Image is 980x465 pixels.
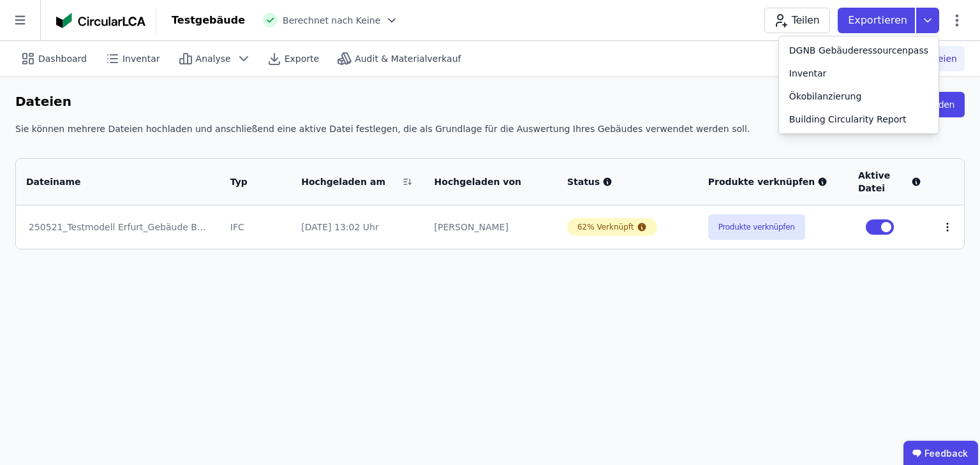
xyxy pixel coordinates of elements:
[38,52,87,65] span: Dashboard
[29,221,207,233] div: 250521_Testmodell Erfurt_Gebäude BSH-Binder.ifc
[789,90,862,103] div: Ökobilanzierung
[789,67,827,80] div: Inventar
[15,92,71,112] h6: Dateien
[196,52,231,65] span: Analyse
[230,221,281,233] div: IFC
[434,175,531,188] div: Hochgeladen von
[301,175,398,188] div: Hochgeladen am
[355,52,461,65] span: Audit & Materialverkauf
[26,175,193,188] div: Dateiname
[858,169,921,195] div: Aktive Datei
[789,113,907,126] div: Building Circularity Report
[577,222,634,232] div: 62% Verknüpft
[15,122,965,145] div: Sie können mehrere Dateien hochladen und anschließend eine aktive Datei festlegen, die als Grundl...
[122,52,160,65] span: Inventar
[172,13,245,28] div: Testgebäude
[708,214,805,240] button: Produkte verknüpfen
[56,13,145,28] img: Concular
[285,52,319,65] span: Exporte
[301,221,413,233] div: [DATE] 13:02 Uhr
[283,14,380,27] span: Berechnet nach Keine
[567,175,688,188] div: Status
[434,221,547,233] div: [PERSON_NAME]
[764,8,830,33] button: Teilen
[848,13,910,28] p: Exportieren
[708,175,838,188] div: Produkte verknüpfen
[230,175,265,188] div: Typ
[789,44,928,57] div: DGNB Gebäuderessourcenpass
